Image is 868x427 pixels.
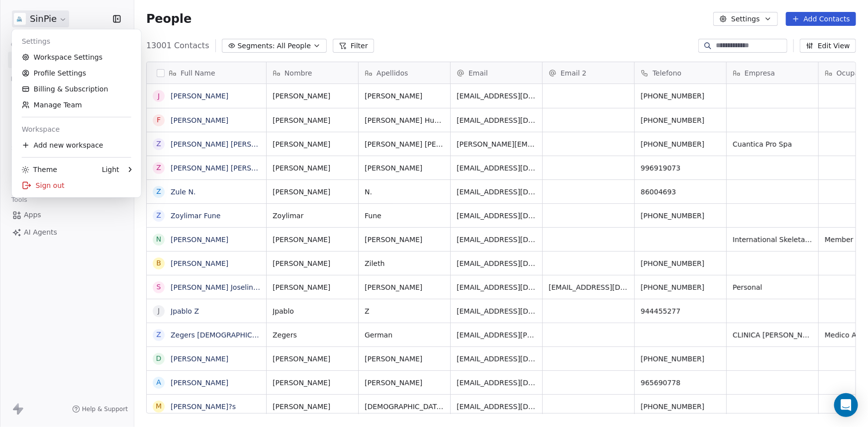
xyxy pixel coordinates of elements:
[16,121,137,137] div: Workspace
[16,65,137,81] a: Profile Settings
[16,137,137,153] div: Add new workspace
[16,177,137,193] div: Sign out
[16,33,137,49] div: Settings
[16,81,137,97] a: Billing & Subscription
[16,49,137,65] a: Workspace Settings
[22,165,57,174] div: Theme
[16,97,137,113] a: Manage Team
[102,165,119,174] div: Light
